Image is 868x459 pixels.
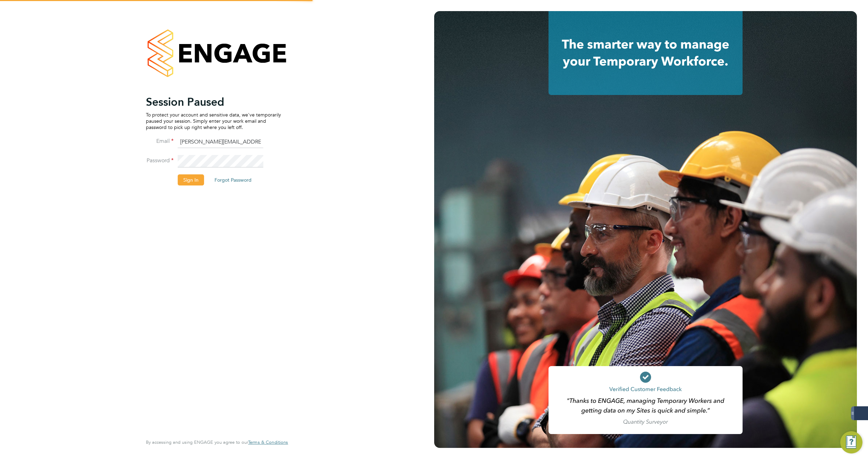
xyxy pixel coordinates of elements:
[209,174,257,185] button: Forgot Password
[146,112,281,131] p: To protect your account and sensitive data, we've temporarily paused your session. Simply enter y...
[178,136,263,148] input: Enter your work email...
[146,439,288,445] span: By accessing and using ENGAGE you agree to our
[840,431,862,453] button: Engage Resource Center
[146,95,281,109] h2: Session Paused
[178,174,204,185] button: Sign In
[146,157,174,164] label: Password
[248,440,288,445] a: Terms & Conditions
[146,138,174,145] label: Email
